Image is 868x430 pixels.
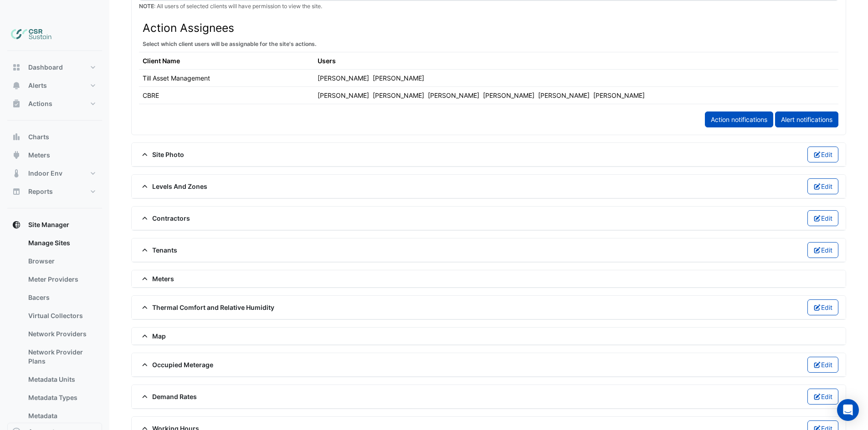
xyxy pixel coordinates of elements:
span: Map [139,331,166,341]
button: Edit [807,389,839,405]
div: [PERSON_NAME] [373,73,424,83]
span: Levels And Zones [139,182,207,191]
app-icon: Dashboard [12,63,21,72]
app-icon: Charts [12,132,21,142]
div: [PERSON_NAME] [318,91,369,100]
span: Site Photo [139,150,184,159]
button: Edit [807,210,839,226]
app-icon: Site Manager [12,220,21,229]
app-icon: Indoor Env [12,169,21,178]
span: Demand Rates [139,392,197,401]
span: Reports [28,187,53,196]
span: Site Manager [28,220,69,229]
th: Client Name [139,52,314,70]
button: Dashboard [7,58,102,76]
span: Alerts [28,81,47,90]
h3: Action Assignees [143,21,835,35]
a: Virtual Collectors [21,307,102,325]
button: Site Manager [7,216,102,234]
button: Edit [807,299,839,315]
button: Edit [807,147,839,162]
div: [PERSON_NAME] [428,91,479,100]
div: [PERSON_NAME] [593,91,645,100]
a: Network Provider Plans [21,343,102,370]
a: Metadata Types [21,389,102,407]
span: Actions [28,99,52,108]
app-icon: Actions [12,99,21,108]
span: Contractors [139,213,190,223]
div: Open Intercom Messenger [837,399,859,421]
button: Edit [807,242,839,258]
th: Users [314,52,664,70]
a: Bacers [21,288,102,307]
div: [PERSON_NAME] [483,91,534,100]
a: Meter Providers [21,270,102,288]
app-icon: Reports [12,187,21,196]
span: Indoor Env [28,169,62,178]
button: Edit [807,178,839,194]
app-icon: Alerts [12,81,21,90]
a: Metadata Units [21,370,102,389]
span: Dashboard [28,63,63,72]
span: Charts [28,132,49,142]
button: Charts [7,128,102,146]
a: Action notifications [705,111,773,127]
small: : All users of selected clients will have permission to view the site. [139,3,322,10]
button: Alerts [7,76,102,95]
span: Meters [28,151,50,160]
a: Alert notifications [775,111,838,127]
div: Till Asset Management [143,73,210,83]
a: Browser [21,252,102,270]
a: Metadata [21,407,102,425]
span: Occupied Meterage [139,360,213,369]
span: Thermal Comfort and Relative Humidity [139,303,274,312]
button: Indoor Env [7,164,102,182]
button: Edit [807,357,839,373]
div: [PERSON_NAME] [373,91,424,100]
span: Meters [139,274,174,283]
app-icon: Meters [12,151,21,160]
a: Manage Sites [21,234,102,252]
div: CBRE [143,91,159,100]
a: Network Providers [21,325,102,343]
div: [PERSON_NAME] [318,73,369,83]
img: Company Logo [11,25,52,44]
small: Select which client users will be assignable for the site's actions. [143,40,317,47]
button: Reports [7,182,102,201]
strong: NOTE [139,3,154,10]
button: Actions [7,95,102,113]
button: Meters [7,146,102,164]
span: Tenants [139,245,177,255]
div: [PERSON_NAME] [538,91,590,100]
